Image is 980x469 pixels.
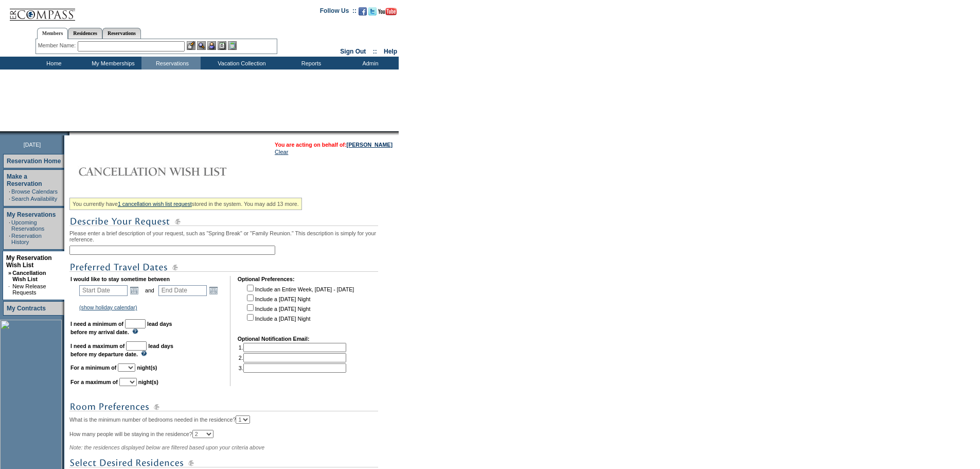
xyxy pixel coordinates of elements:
span: You are acting on behalf of: [275,142,393,148]
td: and [144,283,156,298]
td: · [9,196,10,202]
input: Date format: M/D/Y. Shortcut keys: [T] for Today. [UP] or [.] for Next Day. [DOWN] or [,] for Pre... [158,285,207,296]
td: 2. [239,353,346,362]
img: Subscribe to our YouTube Channel [378,8,397,15]
a: Members [37,28,68,39]
td: Reservations [141,57,201,70]
div: You currently have stored in the system. You may add 13 more. [69,198,302,210]
td: Home [23,57,82,70]
b: For a minimum of [70,364,116,371]
a: Upcoming Reservations [11,219,44,232]
a: Cancellation Wish List [12,270,46,282]
input: Date format: M/D/Y. Shortcut keys: [T] for Today. [UP] or [.] for Next Day. [DOWN] or [,] for Pre... [79,285,128,296]
div: Member Name: [38,41,78,50]
b: For a maximum of [70,379,118,385]
img: Reservations [218,41,226,50]
a: My Contracts [7,305,46,312]
td: · [9,188,10,195]
b: lead days before my departure date. [70,343,173,357]
td: Follow Us :: [320,6,357,19]
a: Make a Reservation [7,173,42,187]
span: :: [373,48,377,55]
img: b_calculator.gif [228,41,237,50]
b: Optional Notification Email: [238,336,310,342]
img: blank.gif [69,131,70,135]
img: Impersonate [207,41,216,50]
a: Reservation Home [7,158,61,165]
b: I need a minimum of [70,321,123,327]
b: night(s) [137,364,157,371]
a: Browse Calendars [11,188,58,195]
td: 1. [239,343,346,352]
td: 3. [239,363,346,373]
img: b_edit.gif [187,41,195,50]
a: Follow us on Twitter [368,10,377,16]
b: Optional Preferences: [238,276,295,282]
img: Follow us on Twitter [368,7,377,15]
a: Reservations [102,28,141,39]
td: Admin [340,57,399,70]
a: 1 cancellation wish list request [118,201,192,207]
a: Search Availability [11,196,57,202]
img: questionMark_lightBlue.gif [132,328,138,334]
a: Help [384,48,397,55]
a: Sign Out [340,48,366,55]
img: Become our fan on Facebook [359,7,367,15]
img: Cancellation Wish List [69,161,275,182]
a: [PERSON_NAME] [347,142,393,148]
b: I would like to stay sometime between [70,276,170,282]
a: Clear [275,149,288,155]
td: Include an Entire Week, [DATE] - [DATE] Include a [DATE] Night Include a [DATE] Night Include a [... [245,283,354,328]
a: My Reservations [7,211,56,218]
span: Note: the residences displayed below are filtered based upon your criteria above [69,444,264,450]
td: Vacation Collection [201,57,280,70]
a: New Release Requests [12,283,46,296]
td: · [9,219,10,232]
span: [DATE] [24,142,41,148]
a: Open the calendar popup. [129,285,140,296]
a: My Reservation Wish List [6,254,52,269]
td: · [9,233,10,245]
b: » [8,270,11,276]
a: Residences [68,28,102,39]
a: Become our fan on Facebook [359,10,367,16]
img: subTtlRoomPreferences.gif [69,401,378,413]
td: Reports [280,57,340,70]
a: Reservation History [11,233,42,245]
a: Subscribe to our YouTube Channel [378,10,397,16]
b: lead days before my arrival date. [70,321,172,335]
td: · [8,283,11,296]
img: promoShadowLeftCorner.gif [66,131,69,135]
b: I need a maximum of [70,343,124,349]
a: (show holiday calendar) [79,304,137,310]
td: My Memberships [82,57,141,70]
a: Open the calendar popup. [208,285,219,296]
img: View [197,41,206,50]
b: night(s) [138,379,158,385]
img: questionMark_lightBlue.gif [141,351,147,356]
